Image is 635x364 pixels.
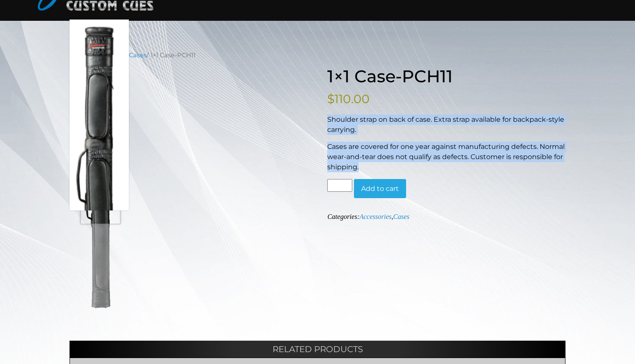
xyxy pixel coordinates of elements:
h2: Related products [70,341,565,358]
span: $ [327,92,334,106]
button: Add to cart [354,179,406,199]
a: Home [70,51,89,59]
p: Cases are covered for one year against manufacturing defects. Normal wear-and-tear does not quali... [327,142,565,172]
a: Accessories [359,213,392,220]
bdi: 110.00 [327,92,370,106]
span: Categories: , [327,213,409,220]
input: Product quantity [327,179,352,192]
p: Shoulder strap on back of case. Extra strap available for backpack-style carrying. [327,115,565,135]
a: Cases [393,213,409,220]
img: 1x1Horizontal-1010x168.png [70,77,129,310]
a: Accessories [91,51,127,59]
h1: 1×1 Case-PCH11 [327,66,565,87]
nav: Breadcrumb [70,50,565,60]
a: Cases [129,51,147,59]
